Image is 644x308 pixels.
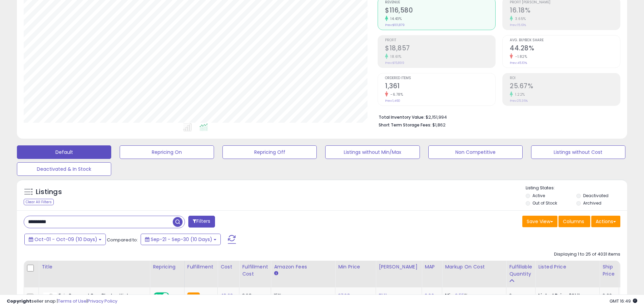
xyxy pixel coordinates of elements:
span: Columns [563,218,584,225]
h2: $116,580 [385,6,495,16]
div: Markup on Cost [445,263,503,270]
span: ROI [510,76,620,80]
span: Compared to: [107,237,138,243]
button: Actions [591,216,620,227]
b: Short Term Storage Fees: [379,122,431,128]
th: The percentage added to the cost of goods (COGS) that forms the calculator for Min & Max prices. [442,261,506,287]
div: Repricing [153,263,182,270]
div: Amazon Fees [274,263,332,270]
small: 3.65% [513,16,526,21]
h2: 44.28% [510,44,620,53]
div: Ship Price [602,263,616,278]
button: Repricing Off [222,145,317,159]
div: Title [42,263,147,270]
small: -1.82% [513,54,527,59]
small: Prev: 45.10% [510,61,527,65]
span: Ordered Items [385,76,495,80]
small: -6.78% [388,92,403,97]
button: Listings without Min/Max [325,145,420,159]
button: Listings without Cost [531,145,625,159]
small: Prev: 25.36% [510,99,528,103]
span: Sep-21 - Sep-30 (10 Days) [151,236,212,243]
button: Default [17,145,111,159]
span: Profit [385,39,495,42]
small: 18.61% [388,54,401,59]
button: Non Competitive [428,145,523,159]
li: $2,151,994 [379,113,615,121]
span: 2025-10-10 16:49 GMT [610,298,637,304]
div: Listed Price [538,263,597,270]
a: Privacy Policy [88,298,117,304]
button: Deactivated & In Stock [17,162,111,176]
div: seller snap | | [7,298,117,305]
button: Oct-01 - Oct-09 (10 Days) [24,234,106,245]
strong: Copyright [7,298,31,304]
button: Filters [188,216,215,228]
div: MAP [425,263,439,270]
div: Min Price [338,263,373,270]
span: Avg. Buybox Share [510,39,620,42]
label: Active [532,193,545,198]
h2: 16.18% [510,6,620,16]
small: Prev: $101,879 [385,23,405,27]
span: Profit [PERSON_NAME] [510,1,620,4]
div: Cost [220,263,236,270]
h5: Listings [36,187,62,197]
div: Clear All Filters [24,199,54,205]
button: Sep-21 - Sep-30 (10 Days) [141,234,221,245]
div: [PERSON_NAME] [379,263,419,270]
div: Displaying 1 to 25 of 4031 items [554,251,620,258]
h2: $18,857 [385,44,495,53]
h2: 25.67% [510,82,620,91]
label: Out of Stock [532,200,557,206]
div: Fulfillment [187,263,215,270]
button: Repricing On [120,145,214,159]
h2: 1,361 [385,82,495,91]
button: Columns [558,216,590,227]
label: Deactivated [583,193,609,198]
small: 14.43% [388,16,402,21]
span: $1,862 [432,122,446,128]
span: Revenue [385,1,495,4]
a: Terms of Use [58,298,87,304]
small: Prev: 15.61% [510,23,526,27]
small: 1.22% [513,92,525,97]
button: Save View [522,216,557,227]
label: Archived [583,200,601,206]
small: Prev: $15,899 [385,61,404,65]
p: Listing States: [526,185,627,191]
span: Oct-01 - Oct-09 (10 Days) [34,236,97,243]
div: Fulfillment Cost [242,263,268,278]
small: Amazon Fees. [274,270,278,277]
small: Prev: 1,460 [385,99,400,103]
div: Fulfillable Quantity [509,263,532,278]
b: Total Inventory Value: [379,114,425,120]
